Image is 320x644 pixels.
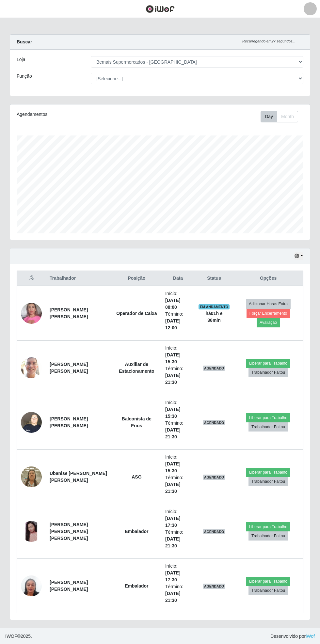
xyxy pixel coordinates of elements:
button: Trabalhador Faltou [248,368,288,377]
label: Função [17,73,32,80]
button: Forçar Encerramento [247,309,290,318]
img: 1723623614898.jpeg [21,408,42,436]
time: [DATE] 21:30 [165,482,180,494]
strong: [PERSON_NAME] [PERSON_NAME] [50,580,88,592]
strong: Embalador [125,529,148,534]
span: EM ANDAMENTO [199,304,230,309]
strong: Balconista de Frios [122,416,152,428]
time: [DATE] 12:00 [165,318,180,330]
li: Início: [165,290,191,311]
button: Liberar para Trabalho [246,522,290,531]
div: Toolbar with button groups [261,111,303,122]
span: IWOF [5,634,17,639]
strong: Operador de Caixa [116,311,157,316]
button: Trabalhador Faltou [248,477,288,486]
strong: [PERSON_NAME] [PERSON_NAME] [50,416,88,428]
div: Agendamentos [17,111,130,118]
img: 1745724590431.jpeg [21,521,42,542]
time: [DATE] 21:30 [165,373,180,385]
li: Término: [165,311,191,331]
time: [DATE] 17:30 [165,516,180,528]
button: Month [277,111,298,122]
button: Avaliação [257,318,280,327]
img: CoreUI Logo [146,5,175,13]
strong: Embalador [125,583,148,589]
img: 1703781074039.jpeg [21,567,42,605]
label: Loja [17,56,25,63]
time: [DATE] 15:30 [165,407,180,419]
li: Término: [165,474,191,495]
strong: Buscar [17,39,32,44]
button: Trabalhador Faltou [248,422,288,432]
time: [DATE] 17:30 [165,570,180,582]
button: Liberar para Trabalho [246,468,290,477]
button: Liberar para Trabalho [246,359,290,368]
th: Data [161,271,195,286]
li: Início: [165,454,191,474]
li: Início: [165,345,191,365]
li: Início: [165,563,191,583]
li: Término: [165,529,191,549]
a: iWof [306,634,315,639]
strong: [PERSON_NAME] [PERSON_NAME] [PERSON_NAME] [50,522,88,541]
i: Recarregando em 27 segundos... [242,39,296,43]
time: [DATE] 21:30 [165,427,180,439]
time: [DATE] 21:30 [165,591,180,603]
span: AGENDADO [203,475,226,480]
span: © 2025 . [5,633,32,640]
strong: ASG [132,474,141,479]
strong: há 01 h e 36 min [205,311,222,323]
strong: [PERSON_NAME] [PERSON_NAME] [50,362,88,374]
li: Início: [165,399,191,420]
li: Início: [165,508,191,529]
li: Término: [165,365,191,386]
time: [DATE] 15:30 [165,352,180,364]
li: Término: [165,583,191,604]
img: 1689780238947.jpeg [21,299,42,327]
th: Trabalhador [46,271,112,286]
strong: [PERSON_NAME] [PERSON_NAME] [50,307,88,319]
button: Adicionar Horas Extra [246,299,291,308]
div: First group [261,111,298,122]
button: Liberar para Trabalho [246,577,290,586]
li: Término: [165,420,191,440]
time: [DATE] 08:00 [165,298,180,310]
span: AGENDADO [203,584,226,589]
th: Opções [233,271,303,286]
time: [DATE] 15:30 [165,461,180,473]
img: 1652890404408.jpeg [21,463,42,491]
button: Trabalhador Faltou [248,531,288,541]
strong: Ubanise [PERSON_NAME] [PERSON_NAME] [50,471,107,483]
button: Day [261,111,277,122]
span: AGENDADO [203,366,226,371]
span: AGENDADO [203,529,226,534]
time: [DATE] 21:30 [165,536,180,548]
th: Posição [112,271,161,286]
strong: Auxiliar de Estacionamento [119,362,154,374]
button: Liberar para Trabalho [246,413,290,422]
img: 1753350914768.jpeg [21,354,42,382]
th: Status [195,271,233,286]
span: AGENDADO [203,420,226,425]
span: Desenvolvido por [270,633,315,640]
button: Trabalhador Faltou [248,586,288,595]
